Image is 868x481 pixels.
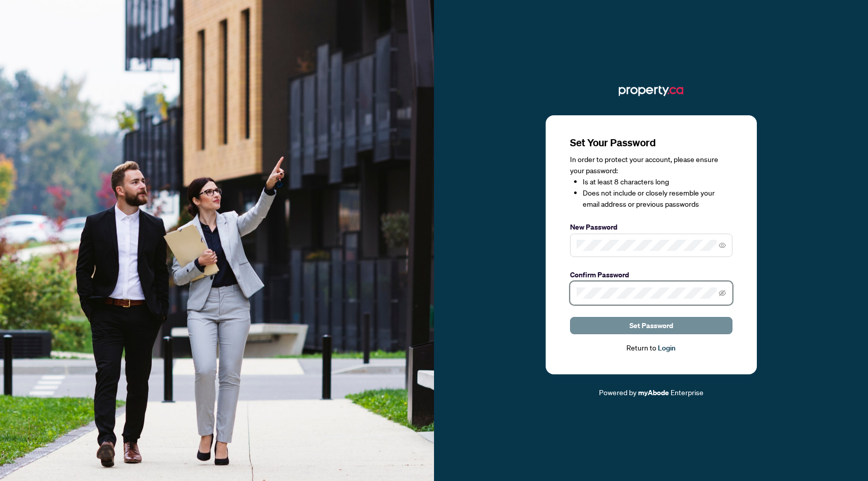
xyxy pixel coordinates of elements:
[570,342,732,354] div: Return to
[671,388,704,397] span: Enterprise
[570,269,732,280] label: Confirm Password
[629,317,673,334] span: Set Password
[570,317,732,334] button: Set Password
[570,221,732,233] label: New Password
[570,154,732,210] div: In order to protect your account, please ensure your password:
[583,176,732,187] li: Is at least 8 characters long
[638,387,669,398] a: myAbode
[583,187,732,210] li: Does not include or closely resemble your email address or previous passwords
[719,290,726,297] span: eye-invisible
[570,136,732,150] h3: Set Your Password
[719,242,726,249] span: eye
[658,343,676,352] a: Login
[599,388,637,397] span: Powered by
[619,83,683,99] img: ma-logo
